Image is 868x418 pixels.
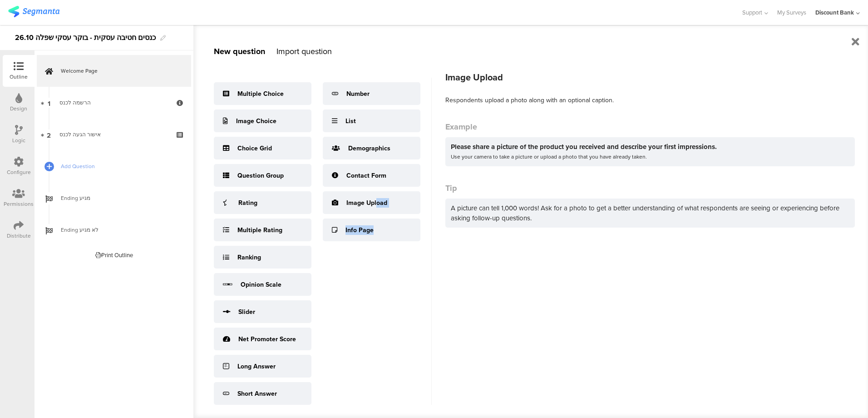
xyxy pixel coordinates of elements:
div: Ranking [237,253,261,262]
div: New question [214,45,265,57]
div: Logic [12,136,25,144]
span: Add Question [61,162,177,171]
div: Discount Bank [815,8,854,17]
div: Respondents upload a photo along with an optional caption. [445,95,855,105]
div: Rating [238,198,257,208]
div: Example [445,121,855,133]
div: A picture can tell 1,000 words! Ask for a photo to get a better understanding of what respondents... [445,199,855,228]
div: Configure [7,168,31,176]
span: Ending לא מגיע [61,225,177,234]
div: Tip [445,182,855,194]
span: Ending מגיע [61,194,177,203]
div: הרשמה לכנס [59,98,168,107]
div: Long Answer [237,362,276,371]
div: Demographics [348,144,390,153]
div: Question Group [237,171,284,180]
div: Net Promoter Score [238,334,296,344]
div: Please share a picture of the product you received and describe your first impressions. [451,142,849,152]
img: segmanta logo [8,6,59,17]
div: Permissions [4,200,34,208]
div: Contact Form [346,171,386,180]
div: Image Upload [346,198,387,208]
a: Welcome Page [37,55,191,87]
div: Multiple Choice [237,89,284,99]
div: Print Outline [95,251,133,259]
div: Slider [238,307,255,317]
div: Import question [276,45,332,57]
div: Image Upload [445,70,855,84]
div: אישור הגעה לכנס [59,130,168,139]
span: 2 [47,129,51,139]
span: 1 [48,98,50,108]
div: Use your camera to take a picture or upload a photo that you have already taken. [451,152,849,162]
div: כנסים חטיבה עסקית - בוקר עסקי שפלה 26.10 [15,30,156,45]
div: Design [10,104,27,113]
div: Image Choice [236,116,276,126]
span: Support [742,8,762,17]
div: Info Page [345,225,374,235]
div: Opinion Scale [241,280,281,289]
a: Ending לא מגיע [37,214,191,246]
a: Ending מגיע [37,182,191,214]
div: List [345,116,356,126]
a: 1 הרשמה לכנס [37,87,191,119]
div: Multiple Rating [237,225,282,235]
a: 2 אישור הגעה לכנס [37,119,191,150]
span: Welcome Page [61,66,177,75]
div: Short Answer [237,389,277,398]
div: Outline [10,73,28,81]
div: Choice Grid [237,144,272,153]
div: Number [346,89,370,99]
div: Distribute [7,232,31,240]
